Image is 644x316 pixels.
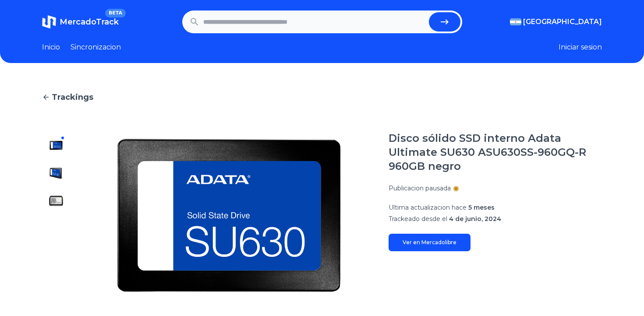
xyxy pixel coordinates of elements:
span: Ultima actualizacion hace [389,204,467,211]
h1: Disco sólido SSD interno Adata Ultimate SU630 ASU630SS-960GQ-R 960GB negro [389,131,602,173]
a: Inicio [42,42,60,53]
button: Iniciar sesion [559,42,602,53]
img: Disco sólido SSD interno Adata Ultimate SU630 ASU630SS-960GQ-R 960GB negro [49,250,63,264]
a: MercadoTrackBETA [42,15,119,29]
span: [GEOGRAPHIC_DATA] [523,17,602,27]
img: Disco sólido SSD interno Adata Ultimate SU630 ASU630SS-960GQ-R 960GB negro [49,194,63,208]
a: Trackings [42,91,602,103]
span: Trackings [52,91,93,103]
img: Disco sólido SSD interno Adata Ultimate SU630 ASU630SS-960GQ-R 960GB negro [49,138,63,152]
img: MercadoTrack [42,15,56,29]
img: Disco sólido SSD interno Adata Ultimate SU630 ASU630SS-960GQ-R 960GB negro [49,278,63,292]
img: Argentina [510,18,521,25]
span: Trackeado desde el [389,215,447,223]
button: [GEOGRAPHIC_DATA] [510,17,602,27]
img: Disco sólido SSD interno Adata Ultimate SU630 ASU630SS-960GQ-R 960GB negro [88,131,371,299]
span: 4 de junio, 2024 [449,215,501,223]
a: Ver en Mercadolibre [389,234,471,251]
span: BETA [105,9,126,18]
p: Publicacion pausada [389,184,451,193]
span: MercadoTrack [60,17,119,27]
span: 5 meses [468,204,495,211]
img: Disco sólido SSD interno Adata Ultimate SU630 ASU630SS-960GQ-R 960GB negro [49,222,63,236]
img: Disco sólido SSD interno Adata Ultimate SU630 ASU630SS-960GQ-R 960GB negro [49,166,63,180]
a: Sincronizacion [71,42,121,53]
